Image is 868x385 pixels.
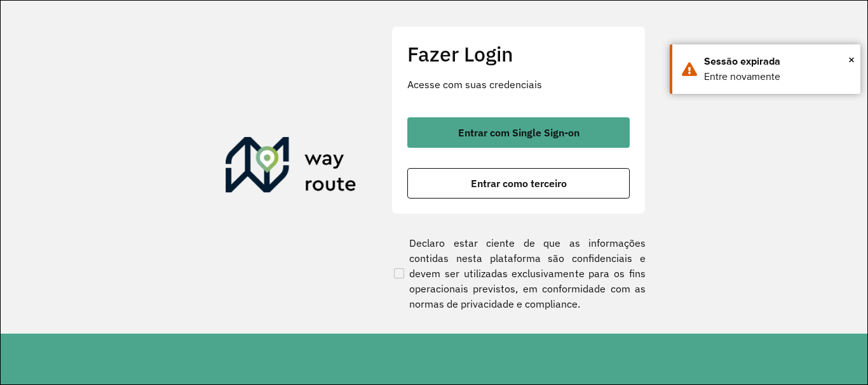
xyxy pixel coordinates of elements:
button: button [407,168,630,199]
div: Sessão expirada [704,54,851,69]
span: Entrar com Single Sign-on [458,127,580,138]
p: Acesse com suas credenciais [407,77,630,92]
button: Close [848,50,855,69]
h2: Fazer Login [407,42,630,66]
img: Roteirizador AmbevTech [226,137,356,198]
span: × [848,50,855,69]
span: Entrar como terceiro [471,178,567,188]
div: Entre novamente [704,69,851,84]
button: button [407,117,630,148]
label: Declaro estar ciente de que as informações contidas nesta plataforma são confidenciais e devem se... [391,235,646,311]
